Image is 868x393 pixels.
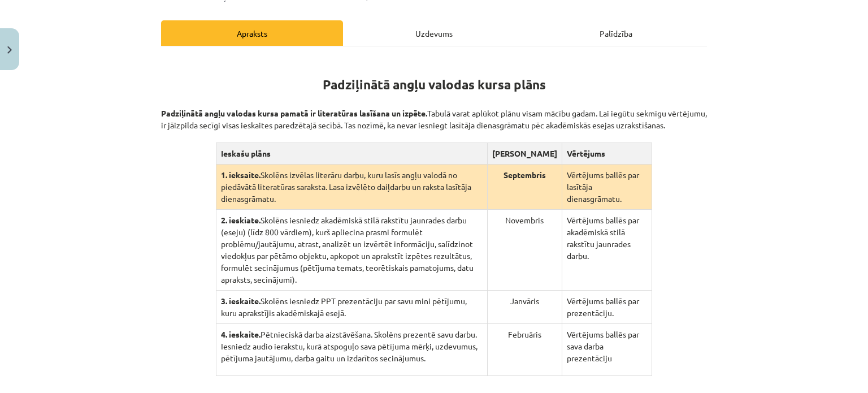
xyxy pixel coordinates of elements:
strong: 4. ieskaite. [221,329,261,339]
td: Vērtējums ballēs par akadēmiskā stilā rakstītu jaunrades darbu. [562,210,652,291]
img: icon-close-lesson-0947bae3869378f0d4975bcd49f059093ad1ed9edebbc8119c70593378902aed.svg [7,46,12,54]
strong: 2. ieskiate. [221,215,261,225]
td: Vērtējums ballēs par sava darba prezentāciju [562,324,652,376]
div: Palīdzība [525,20,707,46]
p: Pētnieciskā darba aizstāvēšana. Skolēns prezentē savu darbu. Iesniedz audio ierakstu, kurā atspog... [221,329,483,364]
td: Janvāris [487,291,562,324]
th: [PERSON_NAME] [487,143,562,165]
strong: Padziļinātā angļu valodas kursa plāns [323,76,546,93]
td: Vērtējums ballēs par lasītāja dienasgrāmatu. [562,165,652,210]
td: Novembris [487,210,562,291]
td: Skolēns iesniedz akadēmiskā stilā rakstītu jaunrades darbu (eseju) (līdz 800 vārdiem), kurš aplie... [216,210,487,291]
td: Vērtējums ballēs par prezentāciju. [562,291,652,324]
td: Skolēns iesniedz PPT prezentāciju par savu mini pētījumu, kuru aprakstījis akadēmiskajā esejā. [216,291,487,324]
strong: 1. ieksaite. [221,170,261,180]
strong: 3. ieskaite. [221,296,261,306]
strong: Septembris [504,170,546,180]
p: Tabulā varat aplūkot plānu visam mācību gadam. Lai iegūtu sekmīgu vērtējumu, ir jāizpilda secīgi ... [161,96,707,131]
div: Uzdevums [343,20,525,46]
th: Ieskašu plāns [216,143,487,165]
strong: Padziļinātā angļu valodas kursa pamatā ir literatūras lasīšana un izpēte. [161,108,427,118]
p: Februāris [492,329,557,340]
td: Skolēns izvēlas literāru darbu, kuru lasīs angļu valodā no piedāvātā literatūras saraksta. Lasa i... [216,165,487,210]
th: Vērtējums [562,143,652,165]
div: Apraksts [161,20,343,46]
